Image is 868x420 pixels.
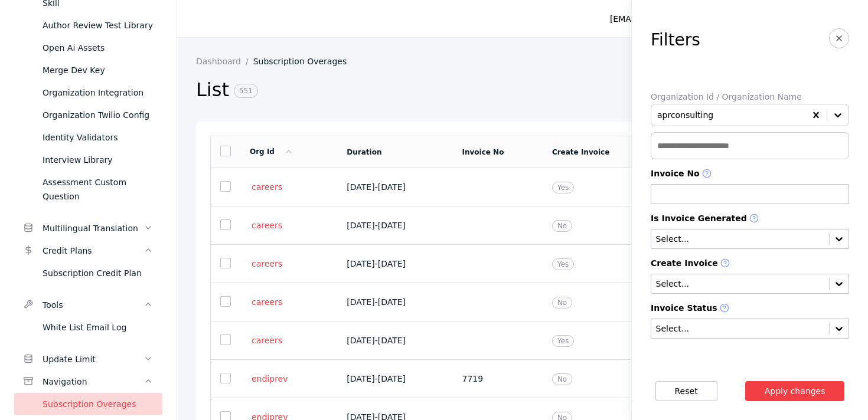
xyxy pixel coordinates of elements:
[14,126,162,149] a: Identity Validators
[43,63,153,77] div: Merge Dev Key
[250,258,284,269] a: careers
[552,335,574,347] span: Yes
[462,148,504,156] a: Invoice No
[43,244,143,258] div: Credit Plans
[745,381,845,401] button: Apply changes
[347,182,406,192] span: [DATE] - [DATE]
[250,182,284,192] a: careers
[552,182,574,193] span: Yes
[347,336,406,345] span: [DATE] - [DATE]
[43,130,153,145] div: Identity Validators
[14,393,162,415] a: Subscription Overages
[43,175,153,204] div: Assessment Custom Question
[347,259,406,268] span: [DATE] - [DATE]
[250,373,290,384] a: endiprev
[462,374,533,383] section: 7719
[14,262,162,284] a: Subscription Credit Plan
[234,84,258,98] span: 551
[43,352,143,366] div: Update Limit
[43,108,153,122] div: Organization Twilio Config
[43,221,143,235] div: Multilingual Translation
[651,31,700,50] h3: Filters
[14,14,162,37] a: Author Review Test Library
[337,136,452,168] td: Duration
[14,81,162,104] a: Organization Integration
[43,41,153,55] div: Open Ai Assets
[552,148,609,156] a: Create Invoice
[43,18,153,32] div: Author Review Test Library
[43,298,143,312] div: Tools
[43,86,153,100] div: Organization Integration
[347,297,406,307] span: [DATE] - [DATE]
[552,373,572,385] span: No
[14,37,162,59] a: Open Ai Assets
[347,374,406,383] span: [DATE] - [DATE]
[43,397,153,411] div: Subscription Overages
[14,149,162,171] a: Interview Library
[14,316,162,339] a: White List Email Log
[655,381,717,401] button: Reset
[651,92,849,101] label: Organization Id / Organization Name
[196,57,253,66] a: Dashboard
[552,258,574,270] span: Yes
[43,375,143,389] div: Navigation
[14,171,162,208] a: Assessment Custom Question
[250,147,293,156] a: Org Id
[250,220,284,231] a: careers
[14,104,162,126] a: Organization Twilio Config
[651,169,849,179] label: Invoice No
[610,12,823,26] div: [EMAIL_ADDRESS][PERSON_NAME][DOMAIN_NAME]
[250,335,284,346] a: careers
[43,153,153,167] div: Interview Library
[43,266,153,280] div: Subscription Credit Plan
[14,59,162,81] a: Merge Dev Key
[651,258,849,269] label: Create Invoice
[347,221,406,230] span: [DATE] - [DATE]
[651,303,849,314] label: Invoice Status
[651,214,849,224] label: Is Invoice Generated
[250,297,284,307] a: careers
[552,220,572,232] span: No
[552,297,572,309] span: No
[253,57,356,66] a: Subscription Overages
[196,78,665,103] h2: List
[43,320,153,334] div: White List Email Log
